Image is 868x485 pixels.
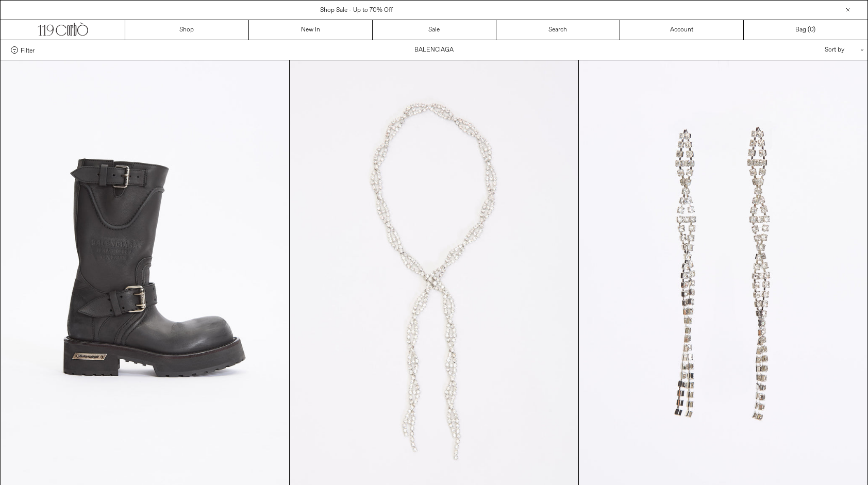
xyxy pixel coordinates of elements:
a: Bag () [744,20,867,40]
span: ) [810,25,815,35]
span: Filter [21,46,35,54]
a: Shop [125,20,249,40]
a: Sale [373,20,496,40]
span: 0 [810,26,813,34]
a: New In [249,20,373,40]
a: Shop Sale - Up to 70% Off [320,6,393,14]
a: Search [496,20,620,40]
a: Account [620,20,744,40]
div: Sort by [764,40,857,60]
